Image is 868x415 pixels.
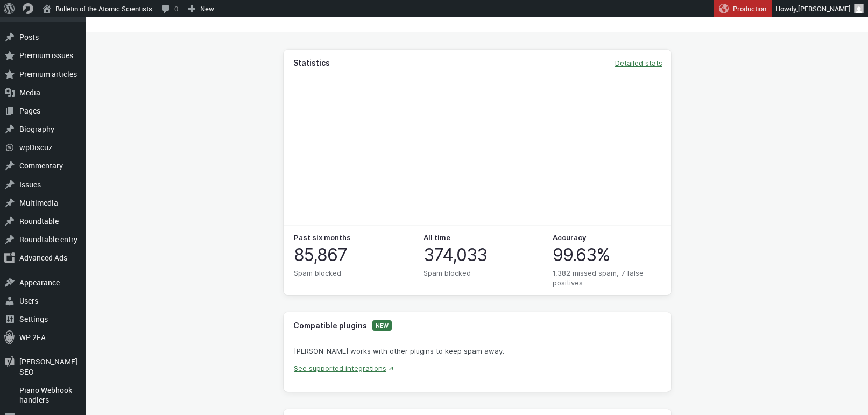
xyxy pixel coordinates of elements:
[424,269,471,277] span: Spam blocked
[553,233,660,242] h3: Accuracy
[424,242,531,268] span: 374,033
[372,320,392,331] span: New
[798,4,851,13] span: [PERSON_NAME]
[291,90,664,209] iframe: Akismet stats
[615,59,662,67] a: Detailed stats
[424,233,531,242] h3: All time
[293,321,371,330] span: Compatible plugins
[292,318,662,333] h2: Compatible plugins (new feature)
[294,233,402,242] h3: Past six months
[294,346,660,357] p: [PERSON_NAME] works with other plugins to keep spam away.
[294,242,402,268] span: 85,867
[293,55,330,71] span: Statistics
[553,269,644,287] span: 1,382 missed spam, 7 false positives
[294,364,394,372] a: See supported integrations
[294,269,341,277] span: Spam blocked
[553,242,660,268] span: 99.63%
